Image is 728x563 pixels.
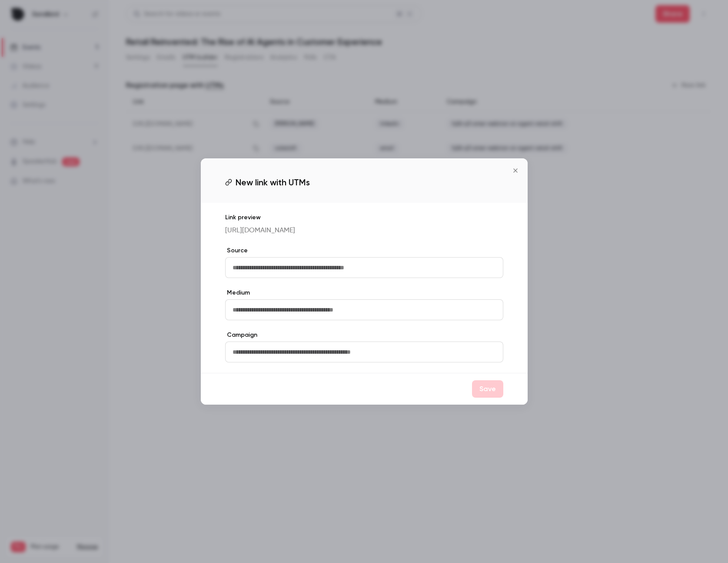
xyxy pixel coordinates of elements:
[225,288,503,297] label: Medium
[225,213,503,222] p: Link preview
[225,225,503,236] p: [URL][DOMAIN_NAME]
[225,246,503,255] label: Source
[236,176,310,189] span: New link with UTMs
[507,162,524,179] button: Close
[225,331,503,339] label: Campaign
